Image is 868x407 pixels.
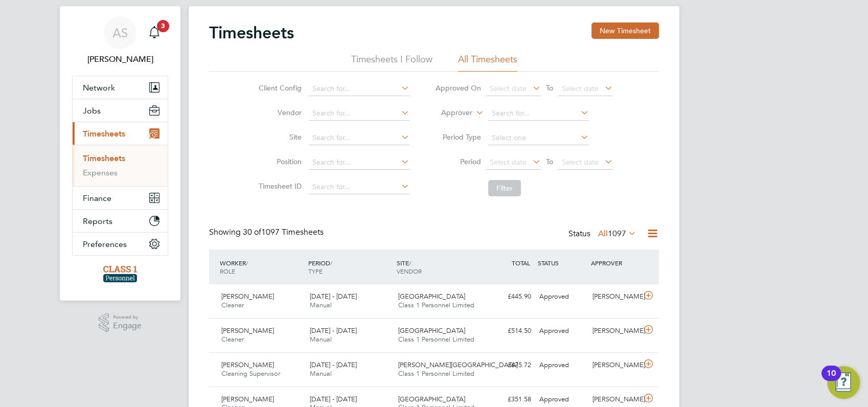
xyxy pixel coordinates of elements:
[398,395,465,403] span: [GEOGRAPHIC_DATA]
[209,22,294,43] h2: Timesheets
[488,131,589,145] input: Select one
[535,323,588,340] div: Approved
[310,369,332,378] span: Manual
[246,259,248,267] span: /
[827,373,836,387] div: 10
[398,369,474,378] span: Class 1 Personnel Limited
[83,193,111,203] span: Finance
[482,288,535,305] div: £445.90
[73,99,168,122] button: Jobs
[309,131,409,145] input: Search for...
[83,106,101,116] span: Jobs
[310,335,332,344] span: Manual
[73,76,168,99] button: Network
[591,22,659,39] button: New Timesheet
[409,259,411,267] span: /
[309,106,409,121] input: Search for...
[221,335,244,344] span: Cleaner
[83,239,127,249] span: Preferences
[397,267,422,275] span: VENDOR
[458,53,517,72] li: All Timesheets
[482,357,535,374] div: £675.72
[73,122,168,145] button: Timesheets
[243,227,324,237] span: 1097 Timesheets
[398,301,474,309] span: Class 1 Personnel Limited
[83,153,125,163] a: Timesheets
[588,323,642,340] div: [PERSON_NAME]
[72,16,168,65] a: AS[PERSON_NAME]
[827,366,860,399] button: Open Resource Center, 10 new notifications
[73,233,168,255] button: Preferences
[220,267,235,275] span: ROLE
[543,81,556,95] span: To
[72,53,168,65] span: Angela Sabaroche
[562,157,599,167] span: Select date
[83,168,118,177] a: Expenses
[217,254,306,280] div: WORKER
[398,360,518,369] span: [PERSON_NAME][GEOGRAPHIC_DATA]
[256,132,302,142] label: Site
[310,360,357,369] span: [DATE] - [DATE]
[221,360,274,369] span: [PERSON_NAME]
[488,180,521,196] button: Filter
[157,20,169,32] span: 3
[310,326,357,335] span: [DATE] - [DATE]
[568,227,638,241] div: Status
[435,132,481,142] label: Period Type
[73,210,168,232] button: Reports
[221,301,244,309] span: Cleaner
[113,313,142,322] span: Powered by
[543,155,556,168] span: To
[309,82,409,96] input: Search for...
[588,288,642,305] div: [PERSON_NAME]
[221,292,274,301] span: [PERSON_NAME]
[103,266,138,282] img: class1personnel-logo-retina.png
[535,254,588,272] div: STATUS
[394,254,483,280] div: SITE
[435,83,481,93] label: Approved On
[306,254,394,280] div: PERIOD
[488,106,589,121] input: Search for...
[535,288,588,305] div: Approved
[330,259,332,267] span: /
[588,254,642,272] div: APPROVER
[256,157,302,166] label: Position
[209,227,326,238] div: Showing
[482,323,535,340] div: £514.50
[99,313,142,332] a: Powered byEngage
[60,6,180,301] nav: Main navigation
[535,357,588,374] div: Approved
[310,292,357,301] span: [DATE] - [DATE]
[309,155,409,170] input: Search for...
[490,84,527,93] span: Select date
[73,187,168,209] button: Finance
[588,357,642,374] div: [PERSON_NAME]
[83,129,125,139] span: Timesheets
[73,145,168,186] div: Timesheets
[72,266,168,282] a: Go to home page
[144,16,165,49] a: 3
[562,84,599,93] span: Select date
[398,292,465,301] span: [GEOGRAPHIC_DATA]
[243,227,261,237] span: 30 of
[310,301,332,309] span: Manual
[113,322,142,330] span: Engage
[398,326,465,335] span: [GEOGRAPHIC_DATA]
[83,216,112,226] span: Reports
[221,326,274,335] span: [PERSON_NAME]
[221,369,280,378] span: Cleaning Supervisor
[351,53,432,72] li: Timesheets I Follow
[112,26,128,39] span: AS
[490,157,527,167] span: Select date
[309,180,409,194] input: Search for...
[512,259,530,267] span: TOTAL
[310,395,357,403] span: [DATE] - [DATE]
[256,182,302,191] label: Timesheet ID
[308,267,323,275] span: TYPE
[83,83,115,93] span: Network
[256,83,302,93] label: Client Config
[608,229,626,239] span: 1097
[256,108,302,117] label: Vendor
[435,157,481,166] label: Period
[426,108,472,118] label: Approver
